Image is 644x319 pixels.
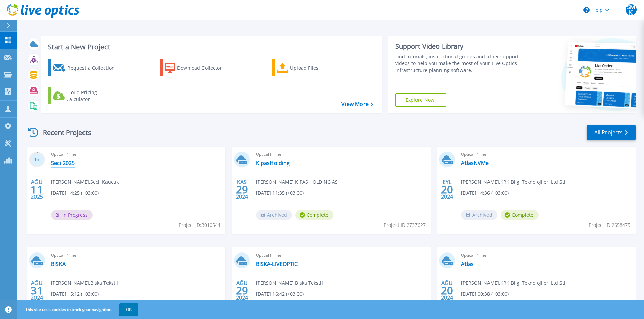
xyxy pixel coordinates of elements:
[256,261,298,267] a: BISKA-LIVEOPTIC
[461,151,631,158] span: Optical Prime
[256,160,290,166] a: KipasHolding
[395,53,521,74] div: Find tutorials, instructional guides and other support videos to help you make the most of your L...
[48,43,373,51] h3: Start a New Project
[256,251,426,259] span: Optical Prime
[626,4,637,15] span: SMK
[236,278,248,303] div: AĞU 2024
[29,156,45,164] h3: 1
[440,177,453,202] div: EYL 2024
[177,61,231,75] div: Download Collector
[236,177,248,202] div: KAS 2024
[384,221,426,229] span: Project ID: 2737627
[272,59,347,76] a: Upload Files
[256,279,323,287] span: [PERSON_NAME] , Biska Tekstil
[256,151,426,158] span: Optical Prime
[501,210,539,220] span: Complete
[295,210,333,220] span: Complete
[26,124,100,141] div: Recent Projects
[30,177,43,202] div: AĞU 2025
[19,303,138,316] span: This site uses cookies to track your navigation.
[48,87,123,104] a: Cloud Pricing Calculator
[441,288,453,293] span: 20
[440,278,453,303] div: AĞU 2024
[256,189,304,197] span: [DATE] 11:35 (+03:00)
[461,279,565,287] span: [PERSON_NAME] , KRK Bilgi Teknolojileri Ltd Sti
[461,290,509,298] span: [DATE] 00:38 (+03:00)
[51,178,119,186] span: [PERSON_NAME] , Secil Kaucuk
[461,160,489,166] a: AtlasNVMe
[589,221,630,229] span: Project ID: 2658475
[461,261,474,267] a: Atlas
[178,221,220,229] span: Project ID: 3010544
[119,303,138,316] button: OK
[31,187,43,192] span: 11
[37,158,39,162] span: %
[461,178,565,186] span: [PERSON_NAME] , KRK Bilgi Teknolojileri Ltd Sti
[236,187,248,192] span: 29
[31,288,43,293] span: 31
[51,251,221,259] span: Optical Prime
[341,101,373,107] a: View More
[461,189,509,197] span: [DATE] 14:36 (+03:00)
[441,187,453,192] span: 20
[48,59,123,76] a: Request a Collection
[256,178,338,186] span: [PERSON_NAME] , KIPAS HOLDING AS
[51,210,93,220] span: In Progress
[395,93,447,107] a: Explore Now!
[160,59,235,76] a: Download Collector
[51,279,118,287] span: [PERSON_NAME] , Biska Tekstil
[256,210,292,220] span: Archived
[66,89,120,103] div: Cloud Pricing Calculator
[461,210,497,220] span: Archived
[51,160,75,166] a: Secil2025
[30,278,43,303] div: AĞU 2024
[256,290,304,298] span: [DATE] 16:42 (+03:00)
[290,61,344,75] div: Upload Files
[67,61,121,75] div: Request a Collection
[51,189,99,197] span: [DATE] 14:25 (+03:00)
[51,151,221,158] span: Optical Prime
[587,125,636,140] a: All Projects
[395,42,521,51] div: Support Video Library
[51,261,66,267] a: BISKA
[461,251,631,259] span: Optical Prime
[51,290,99,298] span: [DATE] 15:12 (+03:00)
[236,288,248,293] span: 29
